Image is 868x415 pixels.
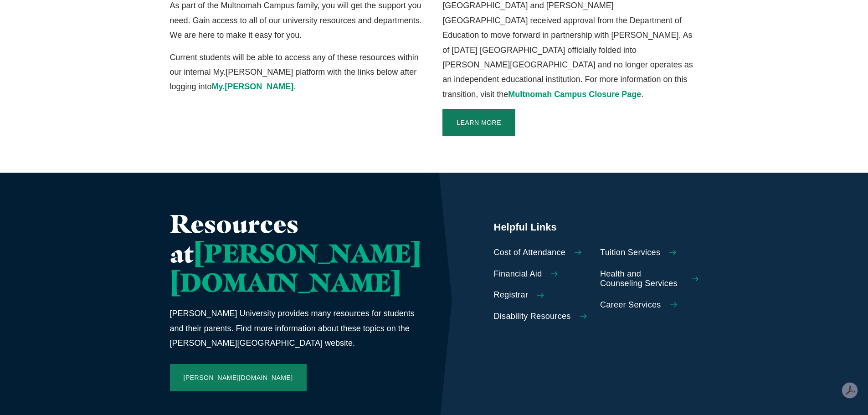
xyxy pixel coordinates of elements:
span: Registrar [494,290,529,300]
a: Tuition Services [600,248,699,258]
a: Health and Counseling Services [600,269,699,289]
span: Health and Counseling Services [600,269,683,289]
a: Learn More [442,109,515,136]
a: [PERSON_NAME][DOMAIN_NAME] [170,364,307,391]
h5: Helpful Links [494,220,699,234]
span: Financial Aid [494,269,542,279]
span: Career Services [600,300,661,310]
a: My.[PERSON_NAME] [212,82,294,91]
a: Multnomah Campus Closure Page [508,90,641,99]
span: Tuition Services [600,248,660,258]
p: [PERSON_NAME] University provides many resources for students and their parents. Find more inform... [170,306,421,350]
a: Cost of Attendance [494,248,592,258]
span: [PERSON_NAME][DOMAIN_NAME] [170,237,421,298]
h2: Resources at [170,209,421,297]
a: Career Services [600,300,699,310]
span: Cost of Attendance [494,248,566,258]
a: Disability Resources [494,312,592,322]
span: Disability Resources [494,312,571,322]
a: Financial Aid [494,269,592,279]
a: Registrar [494,290,592,300]
p: Current students will be able to access any of these resources within our internal My.[PERSON_NAM... [170,50,426,94]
